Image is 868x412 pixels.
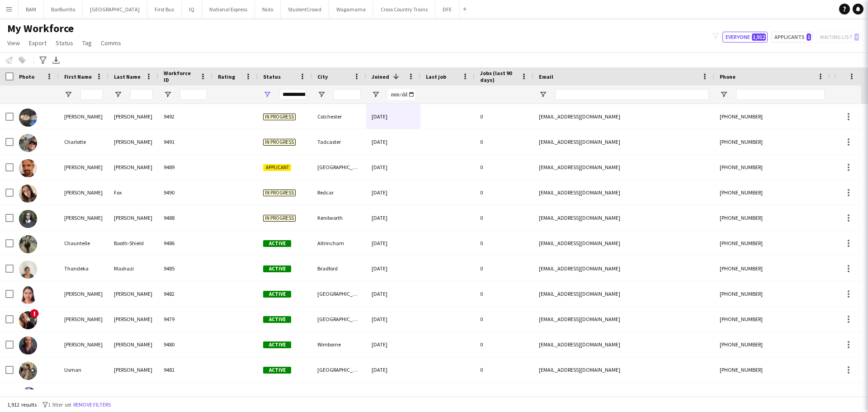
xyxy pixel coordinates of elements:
button: Open Filter Menu [317,90,325,99]
div: [PERSON_NAME] [108,307,158,331]
div: 9480 [158,332,212,357]
div: [PERSON_NAME] [108,357,158,382]
button: Everyone1,912 [722,32,768,43]
span: Active [263,367,291,374]
div: [PHONE_NUMBER] [714,180,830,205]
input: Joined Filter Input [388,89,415,100]
div: [DATE] [366,155,420,180]
span: Export [29,39,47,47]
img: Farjana Jesika [19,286,37,304]
div: [DATE] [366,281,420,306]
img: James Allen [19,159,37,177]
div: [EMAIL_ADDRESS][DOMAIN_NAME] [533,332,714,357]
button: Open Filter Menu [720,90,728,99]
div: Fox [108,180,158,205]
button: IQ [182,0,202,18]
span: Applicant [263,164,291,171]
button: Remove filters [71,400,113,410]
div: 0 [475,155,533,180]
img: Erika Kumar [19,387,37,405]
div: [GEOGRAPHIC_DATA] [312,155,366,180]
button: First Bus [147,0,182,18]
img: Lucy Fox [19,185,37,203]
div: 0 [475,231,533,256]
div: Tadcaster [312,129,366,154]
span: In progress [263,189,296,196]
div: 0 [475,180,533,205]
img: Thandeka Mashazi [19,260,37,279]
span: Active [263,240,291,247]
span: Phone [720,73,736,80]
span: Active [263,265,291,272]
div: [EMAIL_ADDRESS][DOMAIN_NAME] [533,307,714,331]
span: In progress [263,215,296,222]
input: Workforce ID Filter Input [180,89,207,100]
span: My Workforce [7,22,74,35]
div: [GEOGRAPHIC_DATA] [312,357,366,382]
div: [PHONE_NUMBER] [714,155,830,180]
div: [DATE] [366,256,420,281]
app-action-btn: Advanced filters [38,55,48,66]
span: Email [539,73,553,80]
div: [EMAIL_ADDRESS][DOMAIN_NAME] [533,205,714,230]
span: Photo [19,73,34,80]
div: [DATE] [366,180,420,205]
div: 0 [475,104,533,129]
div: [DATE] [366,205,420,230]
span: Rating [218,73,235,80]
div: Booth-Shield [108,231,158,256]
button: Wagamama [329,0,373,18]
div: 0 [475,129,533,154]
button: DFE [435,0,459,18]
div: Wimborne [312,332,366,357]
button: [GEOGRAPHIC_DATA] [83,0,147,18]
div: Chauntelle [59,231,108,256]
a: Comms [97,37,125,49]
div: 9481 [158,357,212,382]
div: [PERSON_NAME] [108,205,158,230]
span: 1,912 [752,33,766,41]
button: National Express [202,0,255,18]
div: [PHONE_NUMBER] [714,307,830,331]
div: [EMAIL_ADDRESS][DOMAIN_NAME] [533,180,714,205]
div: [PERSON_NAME] [59,205,108,230]
button: Open Filter Menu [263,90,271,99]
div: 0 [475,281,533,306]
div: [EMAIL_ADDRESS][DOMAIN_NAME] [533,256,714,281]
div: [PHONE_NUMBER] [714,383,830,407]
div: Mashazi [108,256,158,281]
div: [PERSON_NAME] [59,383,108,407]
div: [PHONE_NUMBER] [714,281,830,306]
div: 0 [475,332,533,357]
button: Open Filter Menu [539,90,547,99]
div: [EMAIL_ADDRESS][DOMAIN_NAME] [533,383,714,407]
a: Export [25,37,50,49]
button: Open Filter Menu [114,90,122,99]
img: Evangeline Elizabeth [19,311,37,329]
div: Charlotte [59,129,108,154]
div: 9478 [158,383,212,407]
div: [PHONE_NUMBER] [714,129,830,154]
div: [DATE] [366,357,420,382]
div: [GEOGRAPHIC_DATA] [312,383,366,407]
button: Open Filter Menu [372,90,380,99]
span: Tag [82,39,92,47]
button: Open Filter Menu [64,90,72,99]
div: [PHONE_NUMBER] [714,357,830,382]
span: Last job [426,73,446,80]
button: BarBurrito [44,0,83,18]
span: View [7,39,20,47]
button: StudentCrowd [281,0,329,18]
input: First Name Filter Input [80,89,103,100]
div: [PHONE_NUMBER] [714,256,830,281]
div: [PHONE_NUMBER] [714,332,830,357]
div: [EMAIL_ADDRESS][DOMAIN_NAME] [533,231,714,256]
div: Altrincham [312,231,366,256]
div: 9486 [158,231,212,256]
div: [PERSON_NAME] [108,104,158,129]
a: View [4,37,24,49]
div: [PERSON_NAME] [108,155,158,180]
div: Usman [59,357,108,382]
div: [GEOGRAPHIC_DATA] [312,307,366,331]
div: [DATE] [366,332,420,357]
